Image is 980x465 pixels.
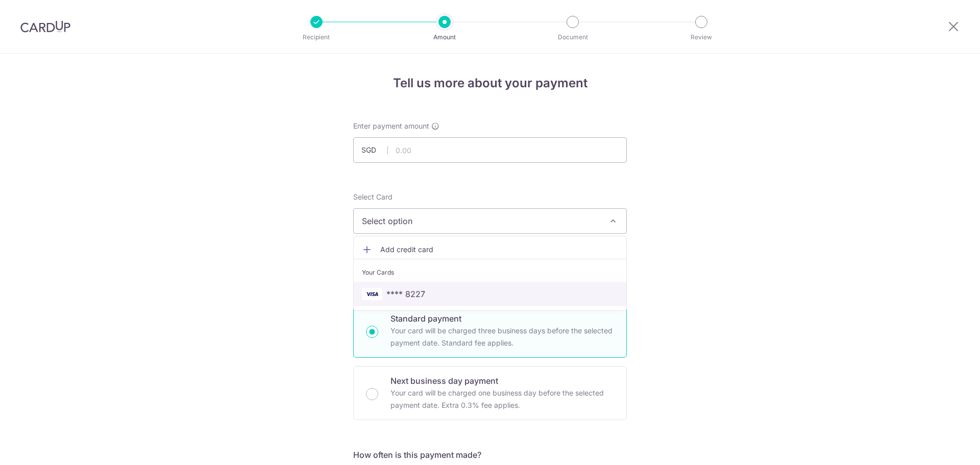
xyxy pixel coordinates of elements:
[390,312,614,325] p: Standard payment
[353,137,627,163] input: 0.00
[535,32,610,42] p: Document
[353,236,627,311] ul: Select option
[390,375,614,387] p: Next business day payment
[279,32,354,42] p: Recipient
[407,32,482,42] p: Amount
[362,288,382,300] img: VISA
[380,244,618,255] span: Add credit card
[353,121,429,131] span: Enter payment amount
[353,208,627,234] button: Select option
[353,192,393,201] span: translation missing: en.payables.payment_networks.credit_card.summary.labels.select_card
[90,7,111,16] span: Help
[354,240,626,259] a: Add credit card
[362,215,600,227] span: Select option
[390,325,614,349] p: Your card will be charged three business days before the selected payment date. Standard fee appl...
[664,32,739,42] p: Review
[20,20,70,33] img: CardUp
[362,267,394,278] span: Your Cards
[353,449,627,461] h5: How often is this payment made?
[361,145,388,155] span: SGD
[390,387,614,411] p: Your card will be charged one business day before the selected payment date. Extra 0.3% fee applies.
[353,74,627,92] h4: Tell us more about your payment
